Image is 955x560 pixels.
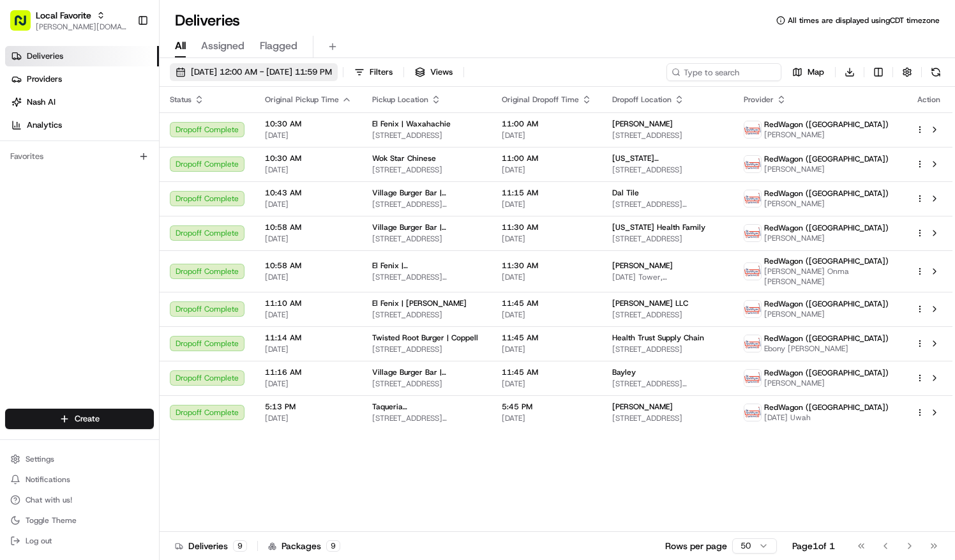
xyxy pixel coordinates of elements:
[13,186,23,196] div: 📗
[326,540,340,552] div: 9
[612,165,723,175] span: [STREET_ADDRESS]
[502,130,592,140] span: [DATE]
[27,96,56,108] span: Nash AI
[175,10,240,31] h1: Deliveries
[5,532,154,550] button: Log out
[372,119,451,129] span: El Fenix | Waxahachie
[612,344,723,354] span: [STREET_ADDRESS]
[43,121,209,134] div: Start new chat
[13,12,38,38] img: Nash
[372,261,481,271] span: El Fenix | [GEOGRAPHIC_DATA]
[75,413,100,425] span: Create
[372,413,481,423] span: [STREET_ADDRESS][PERSON_NAME]
[265,333,352,343] span: 11:14 AM
[502,199,592,209] span: [DATE]
[265,153,352,163] span: 10:30 AM
[502,153,592,163] span: 11:00 AM
[372,333,478,343] span: Twisted Root Burger | Coppell
[612,95,672,105] span: Dropoff Location
[612,413,723,423] span: [STREET_ADDRESS]
[26,536,52,546] span: Log out
[26,474,70,485] span: Notifications
[788,15,940,26] span: All times are displayed using CDT timezone
[612,234,723,244] span: [STREET_ADDRESS]
[170,95,192,105] span: Status
[265,165,352,175] span: [DATE]
[265,379,352,389] span: [DATE]
[26,185,98,197] span: Knowledge Base
[127,216,154,225] span: Pylon
[265,310,352,320] span: [DATE]
[27,119,62,131] span: Analytics
[265,130,352,140] span: [DATE]
[265,234,352,244] span: [DATE]
[372,272,481,282] span: [STREET_ADDRESS][PERSON_NAME]
[612,272,723,282] span: [DATE] Tower, [STREET_ADDRESS]
[372,165,481,175] span: [STREET_ADDRESS]
[502,344,592,354] span: [DATE]
[502,379,592,389] span: [DATE]
[786,63,830,81] button: Map
[764,402,889,412] span: RedWagon ([GEOGRAPHIC_DATA])
[502,310,592,320] span: [DATE]
[612,222,705,232] span: [US_STATE] Health Family
[26,454,54,464] span: Settings
[372,199,481,209] span: [STREET_ADDRESS][PERSON_NAME]
[265,413,352,423] span: [DATE]
[502,298,592,308] span: 11:45 AM
[43,134,162,144] div: We're available if you need us!
[372,310,481,320] span: [STREET_ADDRESS]
[13,121,36,144] img: 1736555255976-a54dd68f-1ca7-489b-9aae-adbdc363a1c4
[265,272,352,282] span: [DATE]
[764,368,889,378] span: RedWagon ([GEOGRAPHIC_DATA])
[372,222,481,232] span: Village Burger Bar | [PERSON_NAME]
[265,402,352,412] span: 5:13 PM
[5,46,159,66] a: Deliveries
[764,412,889,423] span: [DATE] Uwah
[265,188,352,198] span: 10:43 AM
[26,495,72,505] span: Chat with us!
[744,95,774,105] span: Provider
[265,367,352,377] span: 11:16 AM
[502,222,592,232] span: 11:30 AM
[502,367,592,377] span: 11:45 AM
[502,188,592,198] span: 11:15 AM
[612,333,704,343] span: Health Trust Supply Chain
[170,63,338,81] button: [DATE] 12:00 AM - [DATE] 11:59 PM
[36,22,127,32] button: [PERSON_NAME][DOMAIN_NAME][EMAIL_ADDRESS][PERSON_NAME][DOMAIN_NAME]
[764,199,889,209] span: [PERSON_NAME]
[612,188,639,198] span: Dal Tile
[764,154,889,164] span: RedWagon ([GEOGRAPHIC_DATA])
[764,309,889,319] span: [PERSON_NAME]
[764,378,889,388] span: [PERSON_NAME]
[502,165,592,175] span: [DATE]
[372,402,481,412] span: Taqueria [GEOGRAPHIC_DATA] | [GEOGRAPHIC_DATA]
[265,222,352,232] span: 10:58 AM
[612,367,636,377] span: Bayley
[915,95,942,105] div: Action
[612,261,673,271] span: [PERSON_NAME]
[121,185,205,197] span: API Documentation
[764,344,889,354] span: Ebony [PERSON_NAME]
[5,471,154,488] button: Notifications
[612,298,688,308] span: [PERSON_NAME] LLC
[191,66,332,78] span: [DATE] 12:00 AM - [DATE] 11:59 PM
[744,190,761,207] img: time_to_eat_nevada_logo
[5,146,154,167] div: Favorites
[36,9,91,22] span: Local Favorite
[502,234,592,244] span: [DATE]
[764,130,889,140] span: [PERSON_NAME]
[8,179,103,202] a: 📗Knowledge Base
[233,540,247,552] div: 9
[33,82,211,95] input: Clear
[665,540,727,552] p: Rows per page
[666,63,781,81] input: Type to search
[265,95,339,105] span: Original Pickup Time
[5,409,154,429] button: Create
[265,119,352,129] span: 10:30 AM
[744,335,761,352] img: time_to_eat_nevada_logo
[372,367,481,377] span: Village Burger Bar | [GEOGRAPHIC_DATA]
[5,69,159,89] a: Providers
[372,188,481,198] span: Village Burger Bar | [GEOGRAPHIC_DATA]
[5,511,154,529] button: Toggle Theme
